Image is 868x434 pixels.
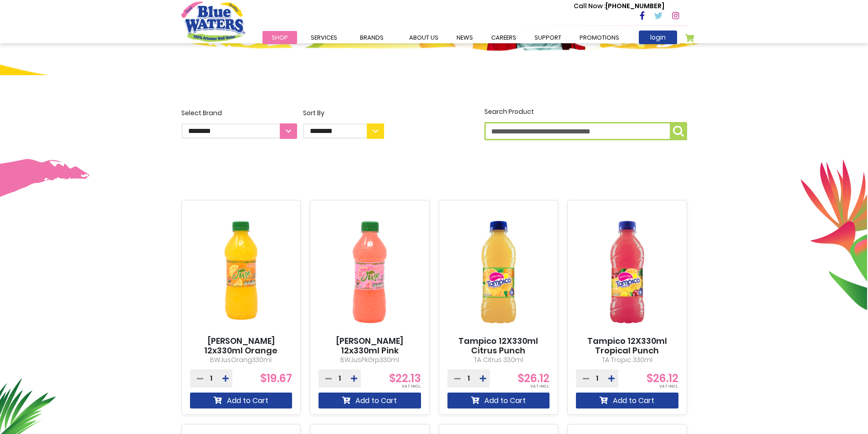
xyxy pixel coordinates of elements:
[318,355,421,365] p: BWJusPkGrp330ml
[576,355,678,365] p: TA Tropic 330ml
[673,126,684,137] img: search-icon.png
[670,122,687,140] button: Search Product
[647,371,678,386] span: $26.12
[303,108,384,118] div: Sort By
[400,31,447,44] a: about us
[447,355,550,365] p: TA Citrus 330ml
[190,355,293,365] p: BWJusOrang330ml
[447,336,550,356] a: Tampico 12X330ml Citrus Punch
[574,1,664,11] p: [PHONE_NUMBER]
[447,393,550,408] button: Add to Cart
[190,208,293,336] img: BW Juse 12x330ml Orange
[570,31,628,44] a: Promotions
[576,393,678,408] button: Add to Cart
[389,371,421,386] span: $22.13
[639,31,677,44] a: login
[190,393,293,408] button: Add to Cart
[181,108,297,139] label: Select Brand
[576,208,678,336] img: Tampico 12X330ml Tropical Punch
[318,208,421,336] img: BW Juse 12x330ml Pink Grapefruit
[260,371,292,386] span: $19.67
[360,33,384,42] span: Brands
[190,336,293,356] a: [PERSON_NAME] 12x330ml Orange
[484,122,687,140] input: Search Product
[272,33,288,42] span: Shop
[181,123,297,139] select: Select Brand
[181,1,245,41] a: store logo
[318,393,421,408] button: Add to Cart
[518,371,550,386] span: $26.12
[311,33,337,42] span: Services
[574,1,606,10] span: Call Now :
[447,31,482,44] a: News
[482,31,525,44] a: careers
[484,107,687,140] label: Search Product
[303,123,384,139] select: Sort By
[318,336,421,366] a: [PERSON_NAME] 12x330ml Pink Grapefruit
[447,208,550,336] img: Tampico 12X330ml Citrus Punch
[576,336,678,356] a: Tampico 12X330ml Tropical Punch
[525,31,570,44] a: support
